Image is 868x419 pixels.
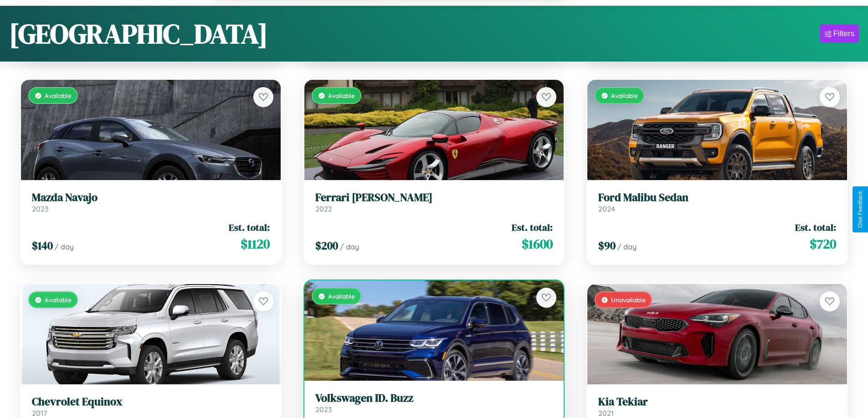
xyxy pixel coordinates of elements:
[315,191,553,204] h3: Ferrari [PERSON_NAME]
[315,191,553,213] a: Ferrari [PERSON_NAME]2022
[598,409,614,418] span: 2021
[820,25,859,43] button: Filters
[598,238,616,253] span: $ 90
[598,191,836,204] h3: Ford Malibu Sedan
[611,296,646,304] span: Unavailable
[810,235,836,253] span: $ 720
[55,242,74,251] span: / day
[598,204,615,213] span: 2024
[857,191,863,228] div: Give Feedback
[32,409,47,418] span: 2017
[315,405,332,414] span: 2023
[315,204,332,213] span: 2022
[32,191,270,213] a: Mazda Navajo2023
[617,242,637,251] span: / day
[9,15,268,52] h1: [GEOGRAPHIC_DATA]
[32,204,48,213] span: 2023
[32,238,53,253] span: $ 140
[522,235,553,253] span: $ 1600
[340,242,359,251] span: / day
[611,92,638,99] span: Available
[32,395,270,418] a: Chevrolet Equinox2017
[795,221,836,234] span: Est. total:
[833,29,854,38] div: Filters
[229,221,270,234] span: Est. total:
[32,395,270,409] h3: Chevrolet Equinox
[45,296,72,304] span: Available
[328,292,355,300] span: Available
[512,221,553,234] span: Est. total:
[315,392,553,414] a: Volkswagen ID. Buzz2023
[45,92,72,99] span: Available
[315,392,553,405] h3: Volkswagen ID. Buzz
[241,235,270,253] span: $ 1120
[32,191,270,204] h3: Mazda Navajo
[598,395,836,409] h3: Kia Tekiar
[328,92,355,99] span: Available
[315,238,338,253] span: $ 200
[598,395,836,418] a: Kia Tekiar2021
[598,191,836,213] a: Ford Malibu Sedan2024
